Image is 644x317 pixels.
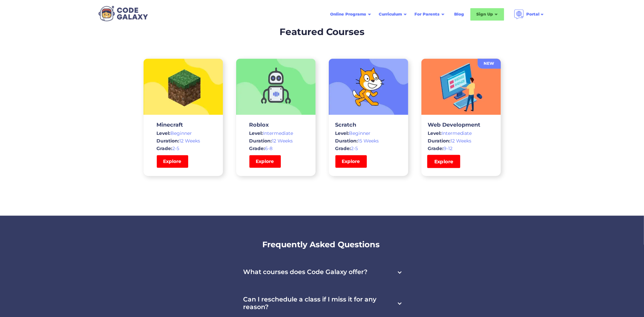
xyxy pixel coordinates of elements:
a: Blog [451,8,468,20]
a: NEW [478,59,501,68]
div: Portal [527,11,540,18]
span: : [264,145,265,151]
div: 12 Weeks [428,138,494,144]
h3: Scratch [335,121,402,128]
div: Curriculum [375,8,411,20]
span: Duration: [249,138,272,144]
h3: Can I reschedule a class if I miss it for any reason? [243,296,396,311]
span: Level: [428,130,442,136]
span: Duration: [335,138,358,144]
div: Curriculum [379,11,402,18]
a: Explore [335,155,367,168]
h3: Minecraft [157,121,210,128]
span: Level: [335,130,349,136]
div: Online Programs [330,11,366,18]
span: Grade: [428,145,444,151]
div: Portal [510,7,548,22]
div: Sign Up [470,8,504,20]
div: Beginner [335,130,402,137]
h3: Web Development [428,121,494,128]
a: Explore [157,155,188,168]
h3: What courses does Code Galaxy offer? [243,268,367,276]
h2: Featured Courses [279,25,365,39]
div: 15 Weeks [335,138,402,144]
div: Online Programs [326,8,375,20]
div: 2-5 [157,145,210,152]
div: Beginner [157,130,210,137]
div: 6-8 [249,145,302,152]
span: Level: [157,130,171,136]
div: What courses does Code Galaxy offer? [235,258,409,286]
div: Intermediate [428,130,494,137]
a: Explore [427,155,460,168]
a: Explore [249,155,281,168]
h2: Frequently Asked Questions [262,239,380,251]
span: Grade: [157,145,173,151]
div: 2-5 [335,145,402,152]
div: 9-12 [428,145,494,152]
div: Intermediate [249,130,302,137]
div: 12 Weeks [157,138,210,144]
span: Duration: [428,138,451,144]
div: For Parents [415,11,440,18]
span: Duration: [157,138,180,144]
span: Level: [249,130,263,136]
span: Grade [249,145,264,151]
div: For Parents [411,8,449,20]
h3: Roblox [249,121,302,128]
div: 12 Weeks [249,138,302,144]
div: Sign Up [477,11,493,18]
span: Grade: [335,145,351,151]
div: NEW [478,60,501,67]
